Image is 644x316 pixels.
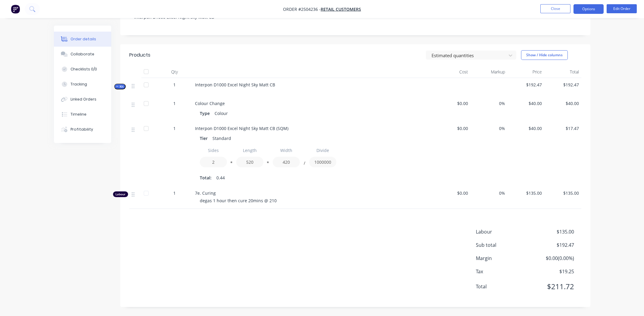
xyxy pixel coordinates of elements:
button: Profitability [54,122,111,137]
span: 0% [473,100,505,107]
span: $40.00 [510,125,542,132]
img: Factory [11,5,20,14]
input: Value [309,157,336,167]
div: Tracking [71,82,87,87]
input: Value [200,157,227,167]
span: $135.00 [510,190,542,196]
span: 0.44 [216,175,225,181]
span: degas 1 hour then cure 20mins @ 210 [200,198,277,203]
span: Margin [476,255,529,262]
button: Tracking [54,77,111,92]
a: Retail Customers [321,6,361,12]
span: 0% [473,190,505,196]
div: Qty [156,66,193,78]
input: Label [273,145,300,156]
span: $0.00 [436,100,468,107]
button: Order details [54,32,111,47]
input: Value [273,157,300,167]
div: Labour [113,191,128,197]
div: Checklists 0/0 [71,67,97,72]
span: 1 [173,190,176,196]
input: Label [236,145,263,156]
button: Kit [114,84,126,89]
span: $40.00 [510,100,542,107]
button: Timeline [54,107,111,122]
button: Collaborate [54,47,111,62]
span: $192.47 [510,82,542,88]
span: 1 [173,82,176,88]
button: Options [573,4,604,14]
span: $192.47 [547,82,579,88]
span: $0.00 [436,190,468,196]
span: Tax [476,268,529,275]
button: / [301,162,307,166]
span: $40.00 [547,100,579,107]
button: Close [540,4,570,13]
button: Show / Hide columns [521,50,568,60]
div: Collaborate [71,51,94,57]
div: Order details [71,36,96,42]
span: 1 [173,100,176,107]
span: $135.00 [547,190,579,196]
div: Standard [210,134,234,143]
button: Edit Order [607,4,637,13]
span: $135.00 [529,228,574,235]
span: Interpon D1000 Excel Night Sky Matt CB (SQM) [195,125,288,131]
span: Labour [476,228,529,235]
span: $17.47 [547,125,579,132]
span: Kit [116,84,124,89]
div: Cost [434,66,471,78]
span: Sub total [476,241,529,249]
button: Linked Orders [54,92,111,107]
button: Checklists 0/0 [54,62,111,77]
div: Linked Orders [71,97,96,102]
div: Tier [200,134,210,143]
div: Profitability [71,127,93,132]
span: $19.25 [529,268,574,275]
div: Colour [212,109,230,118]
input: Label [309,145,336,156]
div: Total [544,66,581,78]
span: $192.47 [529,241,574,249]
span: $0.00 [436,125,468,132]
div: Price [507,66,545,78]
span: Total: [200,175,212,181]
div: Timeline [71,112,86,117]
span: 1 [173,125,176,132]
div: Markup [470,66,507,78]
span: $211.72 [529,281,574,292]
div: Type [200,109,212,118]
span: 0% [473,125,505,132]
span: Colour Change [195,101,225,106]
span: 7e. Curing [195,190,216,196]
input: Value [236,157,263,167]
span: Order #2504236 - [283,6,321,12]
span: Total [476,283,529,290]
span: Interpon D1000 Excel Night Sky Matt CB [195,82,275,88]
input: Label [200,145,227,156]
div: Products [129,51,150,59]
span: $0.00 ( 0.00 %) [529,255,574,262]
